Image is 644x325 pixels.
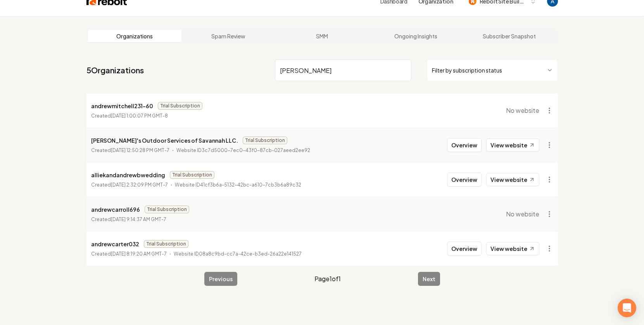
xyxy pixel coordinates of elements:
[91,250,167,258] p: Created
[144,240,188,248] span: Trial Subscription
[88,30,182,42] a: Organizations
[91,239,139,249] p: andrewcarter032
[176,147,310,154] p: Website ID 3c7d5000-7ec0-43f0-87cb-027aeed2ee92
[111,147,169,153] time: [DATE] 12:50:28 PM GMT-7
[486,173,539,186] a: View website
[275,30,369,42] a: SMM
[275,59,411,81] input: Search by name or ID
[170,171,214,179] span: Trial Subscription
[243,137,287,144] span: Trial Subscription
[91,136,238,145] p: [PERSON_NAME]'s Outdoor Services of Savannah LLC.
[506,106,539,115] span: No website
[486,138,539,152] a: View website
[111,251,167,257] time: [DATE] 8:19:20 AM GMT-7
[145,206,189,213] span: Trial Subscription
[369,30,463,42] a: Ongoing Insights
[91,101,153,111] p: andrewmitchell231-60
[618,299,636,317] div: Open Intercom Messenger
[158,102,202,110] span: Trial Subscription
[91,112,168,120] p: Created
[91,181,168,189] p: Created
[111,113,168,119] time: [DATE] 1:00:07 PM GMT-8
[91,147,169,154] p: Created
[175,181,301,189] p: Website ID 41cf3b6a-5132-42bc-a610-7cb3b6a89c32
[463,30,556,42] a: Subscriber Snapshot
[174,250,302,258] p: Website ID 08a8c9bd-cc7a-42ce-b3ed-26a22e141527
[486,242,539,255] a: View website
[91,216,166,223] p: Created
[111,216,166,222] time: [DATE] 9:14:37 AM GMT-7
[447,242,482,256] button: Overview
[314,274,341,284] span: Page 1 of 1
[447,173,482,187] button: Overview
[86,65,144,76] a: 5Organizations
[111,182,168,188] time: [DATE] 2:32:09 PM GMT-7
[181,30,275,42] a: Spam Review
[91,205,140,214] p: andrewcarroll696
[447,138,482,152] button: Overview
[91,170,165,180] p: alliekandandrewbwedding
[506,209,539,219] span: No website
